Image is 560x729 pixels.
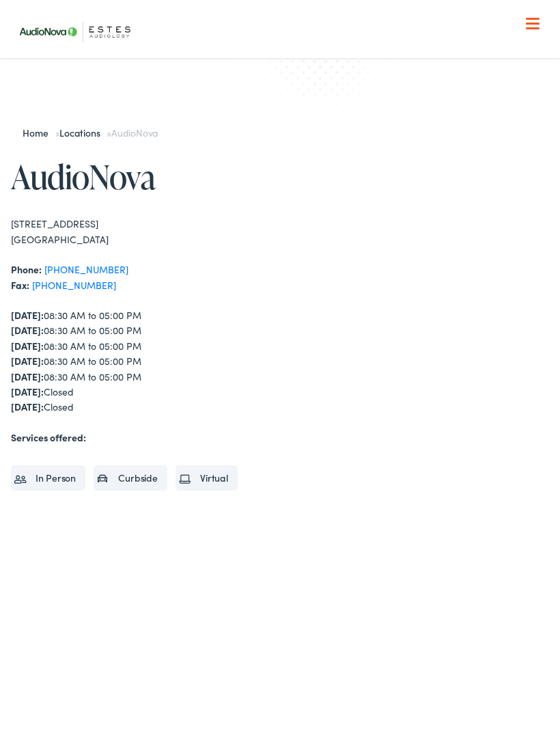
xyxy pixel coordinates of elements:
a: [PHONE_NUMBER] [32,278,116,292]
strong: [DATE]: [11,385,44,398]
strong: Services offered: [11,430,86,444]
li: Curbside [94,465,167,490]
a: Locations [59,126,107,139]
li: Virtual [176,465,238,490]
a: Home [23,126,55,139]
div: 08:30 AM to 05:00 PM 08:30 AM to 05:00 PM 08:30 AM to 05:00 PM 08:30 AM to 05:00 PM 08:30 AM to 0... [11,307,280,415]
span: AudioNova [111,126,158,139]
strong: [DATE]: [11,339,44,353]
a: What We Offer [21,55,548,97]
strong: Phone: [11,262,42,276]
a: [PHONE_NUMBER] [44,262,128,276]
strong: [DATE]: [11,354,44,368]
h1: AudioNova [11,159,280,195]
strong: Fax: [11,278,29,292]
strong: [DATE]: [11,308,44,322]
strong: [DATE]: [11,400,44,413]
li: In Person [11,465,85,490]
strong: [DATE]: [11,370,44,383]
strong: [DATE]: [11,323,44,337]
div: [STREET_ADDRESS] [GEOGRAPHIC_DATA] [11,216,280,247]
span: » » [23,126,158,139]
